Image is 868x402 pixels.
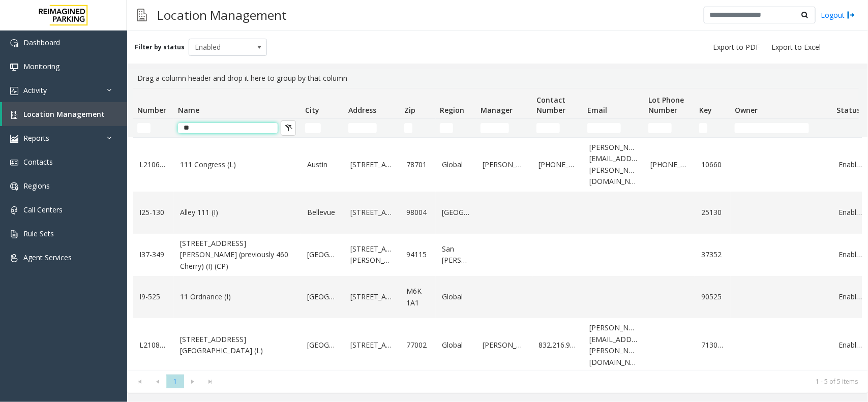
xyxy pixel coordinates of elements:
[139,249,168,260] a: I37-349
[23,38,60,47] span: Dashboard
[350,291,394,302] a: [STREET_ADDRESS]
[305,105,319,115] span: City
[442,339,470,351] a: Global
[483,339,526,351] a: [PERSON_NAME]
[832,88,868,119] th: Status
[152,3,292,27] h3: Location Management
[23,85,47,95] span: Activity
[839,207,862,218] a: Enabled
[709,40,764,54] button: Export to PDF
[23,205,63,214] span: Call Centers
[442,243,470,266] a: San [PERSON_NAME]
[481,105,513,115] span: Manager
[442,159,470,170] a: Global
[839,291,862,302] a: Enabled
[538,339,577,351] a: 832.216.9093
[839,249,862,260] a: Enabled
[139,291,168,302] a: I9-525
[532,119,583,137] td: Contact Number Filter
[348,123,377,133] input: Address Filter
[10,254,18,262] img: 'icon'
[10,87,18,95] img: 'icon'
[701,291,725,302] a: 90525
[23,109,105,119] span: Location Management
[307,339,338,351] a: [GEOGRAPHIC_DATA]
[10,111,18,119] img: 'icon'
[440,123,453,133] input: Region Filter
[139,339,168,351] a: L21086912
[701,207,725,218] a: 25130
[767,40,825,54] button: Export to Excel
[731,119,832,137] td: Owner Filter
[174,119,301,137] td: Name Filter
[10,230,18,238] img: 'icon'
[307,291,338,302] a: [GEOGRAPHIC_DATA]
[23,157,53,167] span: Contacts
[481,123,509,133] input: Manager Filter
[406,159,430,170] a: 78701
[350,159,394,170] a: [STREET_ADDRESS]
[10,159,18,167] img: 'icon'
[713,42,760,52] span: Export to PDF
[442,207,470,218] a: [GEOGRAPHIC_DATA]
[301,119,344,137] td: City Filter
[178,123,278,133] input: Name Filter
[440,105,464,115] span: Region
[538,159,577,170] a: [PHONE_NUMBER]
[699,123,707,133] input: Key Filter
[10,182,18,191] img: 'icon'
[166,375,184,388] span: Page 1
[127,88,868,370] div: Data table
[589,142,638,188] a: [PERSON_NAME][EMAIL_ADDRESS][PERSON_NAME][DOMAIN_NAME]
[137,123,151,133] input: Number Filter
[839,159,862,170] a: Enabled
[648,123,672,133] input: Lot Phone Number Filter
[350,339,394,351] a: [STREET_ADDRESS]
[10,206,18,214] img: 'icon'
[139,159,168,170] a: L21066000
[699,105,712,115] span: Key
[180,334,295,357] a: [STREET_ADDRESS][GEOGRAPHIC_DATA] (L)
[139,207,168,218] a: I25-130
[281,120,296,136] button: Clear
[701,339,725,351] a: 713001
[695,119,731,137] td: Key Filter
[436,119,476,137] td: Region Filter
[483,159,526,170] a: [PERSON_NAME]
[23,229,54,238] span: Rule Sets
[536,123,560,133] input: Contact Number Filter
[135,43,185,52] label: Filter by status
[10,135,18,143] img: 'icon'
[735,123,809,133] input: Owner Filter
[847,10,855,20] img: logout
[404,123,412,133] input: Zip Filter
[583,119,644,137] td: Email Filter
[133,119,174,137] td: Number Filter
[180,159,295,170] a: 111 Congress (L)
[10,63,18,71] img: 'icon'
[406,286,430,308] a: M6K 1A1
[406,207,430,218] a: 98004
[307,159,338,170] a: Austin
[821,10,855,20] a: Logout
[307,207,338,218] a: Bellevue
[442,291,470,302] a: Global
[350,207,394,218] a: [STREET_ADDRESS]
[344,119,400,137] td: Address Filter
[832,119,868,137] td: Status Filter
[180,291,295,302] a: 11 Ordnance (I)
[771,42,821,52] span: Export to Excel
[305,123,321,133] input: City Filter
[23,181,50,191] span: Regions
[404,105,415,115] span: Zip
[587,105,607,115] span: Email
[476,119,532,137] td: Manager Filter
[400,119,436,137] td: Zip Filter
[23,253,72,262] span: Agent Services
[589,322,638,368] a: [PERSON_NAME][EMAIL_ADDRESS][PERSON_NAME][DOMAIN_NAME]
[839,339,862,351] a: Enabled
[650,159,689,170] a: [PHONE_NUMBER]
[178,105,199,115] span: Name
[701,159,725,170] a: 10660
[10,39,18,47] img: 'icon'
